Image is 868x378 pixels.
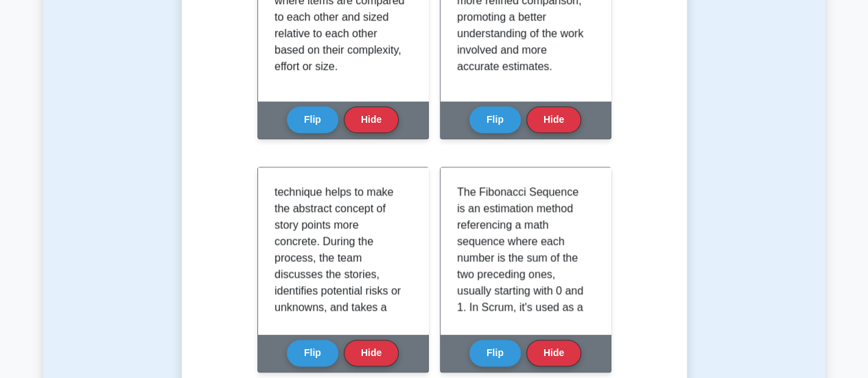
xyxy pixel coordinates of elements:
[344,340,399,366] button: Hide
[526,340,581,366] button: Hide
[344,106,399,133] button: Hide
[274,19,406,349] p: Affinity Estimating is a technique that allows teams to quickly categorize a large amount of back...
[526,106,581,133] button: Hide
[287,340,338,366] button: Flip
[287,106,338,133] button: Flip
[469,340,521,366] button: Flip
[469,106,521,133] button: Flip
